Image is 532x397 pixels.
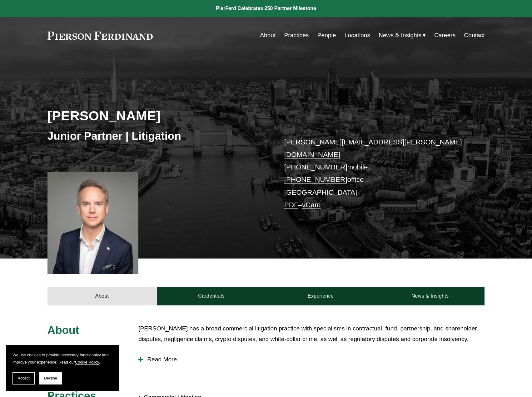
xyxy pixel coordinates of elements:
a: [PERSON_NAME][EMAIL_ADDRESS][PERSON_NAME][DOMAIN_NAME] [284,138,462,158]
a: Practices [284,29,309,41]
a: folder dropdown [379,29,426,41]
a: Cookie Policy [75,360,99,364]
p: We use cookies to provide necessary functionality and improve your experience. Read our . [12,351,112,366]
h2: [PERSON_NAME] [47,108,266,124]
a: Credentials [157,287,266,305]
h3: Junior Partner | Litigation [47,129,266,143]
a: PDF [284,201,298,209]
a: Experience [266,287,375,305]
a: About [260,29,276,41]
a: [PHONE_NUMBER] [284,163,347,171]
button: Decline [39,372,62,384]
a: vCard [302,201,321,209]
a: News & Insights [375,287,485,305]
p: mobile office [GEOGRAPHIC_DATA] – [284,136,466,212]
button: Read More [138,351,485,368]
a: [PHONE_NUMBER] [284,176,347,183]
span: Read More [143,356,485,363]
span: News & Insights [379,30,422,41]
a: About [47,287,157,305]
a: Locations [345,29,370,41]
span: About [47,324,79,336]
button: Accept [12,372,35,384]
a: People [317,29,336,41]
span: Accept [18,376,30,380]
span: Decline [44,376,57,380]
section: Cookie banner [6,345,119,391]
a: Contact [464,29,485,41]
a: Careers [434,29,455,41]
p: [PERSON_NAME] has a broad commercial litigation practice with specialisms in contractual, fund, p... [138,323,485,345]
